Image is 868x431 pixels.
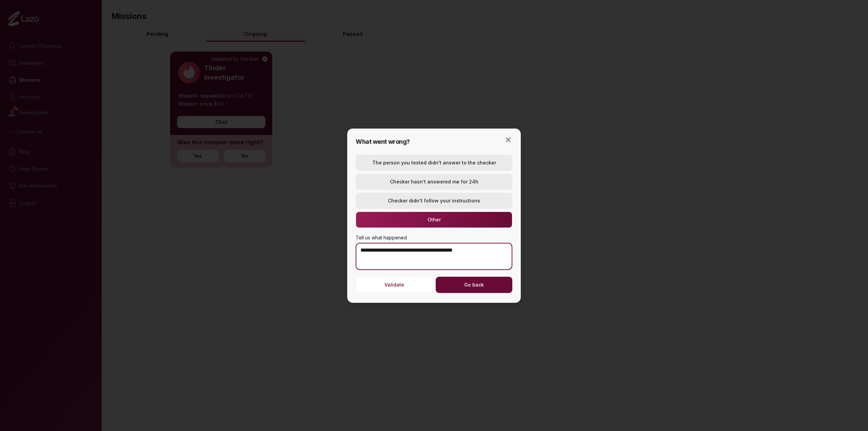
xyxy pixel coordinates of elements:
[356,137,512,146] h2: What went wrong?
[436,277,512,293] button: Go back
[356,155,512,171] button: The person you tested didn't answer to the checker
[356,235,407,240] label: Tell us what happened
[356,193,512,209] button: Checker didn't follow your instructions
[356,212,512,228] button: Other
[356,277,433,293] button: Validate
[356,174,512,190] button: Checker hasn’t answered me for 24h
